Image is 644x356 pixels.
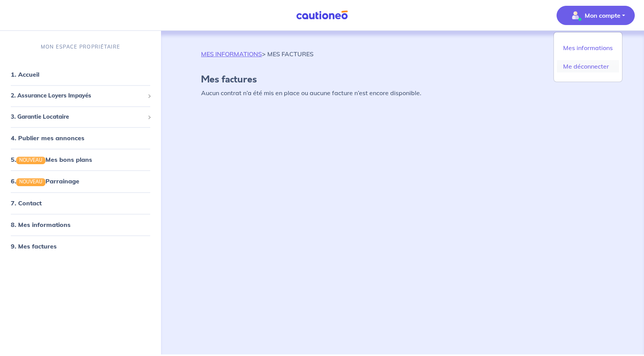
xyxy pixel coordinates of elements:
[201,49,314,59] p: > MES FACTURES
[11,92,144,101] span: 2. Assurance Loyers Impayés
[11,113,144,121] span: 3. Garantie Locataire
[11,242,57,250] a: 9. Mes factures
[557,42,619,54] a: Mes informations
[3,67,158,82] div: 1. Accueil
[201,50,262,58] a: MES INFORMATIONS
[11,221,70,228] a: 8. Mes informations
[11,71,39,79] a: 1. Accueil
[557,6,635,25] button: illu_account_valid_menu.svgMon compte
[3,174,158,189] div: 6.NOUVEAUParrainage
[3,152,158,168] div: 5.NOUVEAUMes bons plans
[585,11,621,20] p: Mon compte
[557,60,619,72] a: Me déconnecter
[201,74,604,85] h4: Mes factures
[3,195,158,211] div: 7. Contact
[3,109,158,124] div: 3. Garantie Locataire
[3,89,158,104] div: 2. Assurance Loyers Impayés
[11,156,92,164] a: 5.NOUVEAUMes bons plans
[11,134,84,142] a: 4. Publier mes annonces
[569,9,582,22] img: illu_account_valid_menu.svg
[41,43,120,50] p: MON ESPACE PROPRIÉTAIRE
[11,178,79,185] a: 6.NOUVEAUParrainage
[3,217,158,232] div: 8. Mes informations
[553,32,622,82] div: illu_account_valid_menu.svgMon compte
[3,238,158,254] div: 9. Mes factures
[3,131,158,146] div: 4. Publier mes annonces
[293,10,351,20] img: Cautioneo
[11,199,42,207] a: 7. Contact
[201,88,604,97] p: Aucun contrat n’a été mis en place ou aucune facture n’est encore disponible.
